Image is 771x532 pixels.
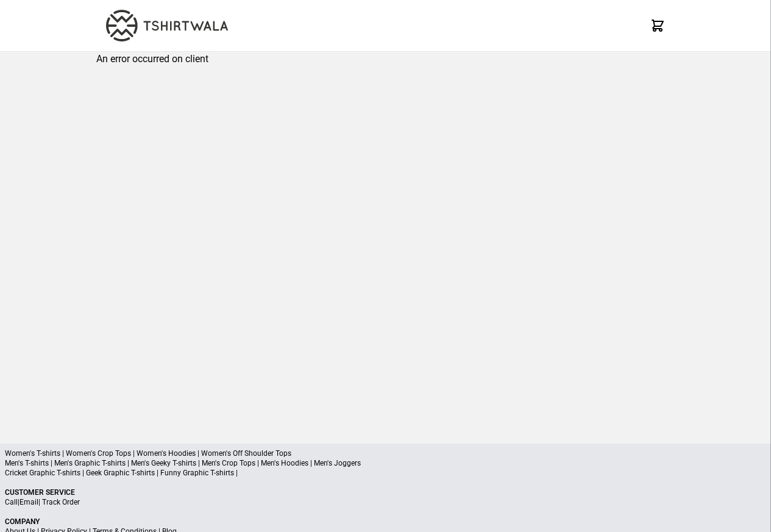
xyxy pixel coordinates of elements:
[5,468,766,478] p: Cricket Graphic T-shirts | Geek Graphic T-shirts | Funny Graphic T-shirts |
[96,52,675,66] p: An error occurred on client
[5,449,766,458] p: Women's T-shirts | Women's Crop Tops | Women's Hoodies | Women's Off Shoulder Tops
[20,498,38,506] a: Email
[5,488,766,497] p: Customer Service
[5,497,766,507] p: | |
[106,10,228,41] img: TW-LOGO-400-104.png
[5,498,18,506] a: Call
[5,458,766,468] p: Men's T-shirts | Men's Graphic T-shirts | Men's Geeky T-shirts | Men's Crop Tops | Men's Hoodies ...
[5,517,766,527] p: Company
[42,498,80,506] a: Track Order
